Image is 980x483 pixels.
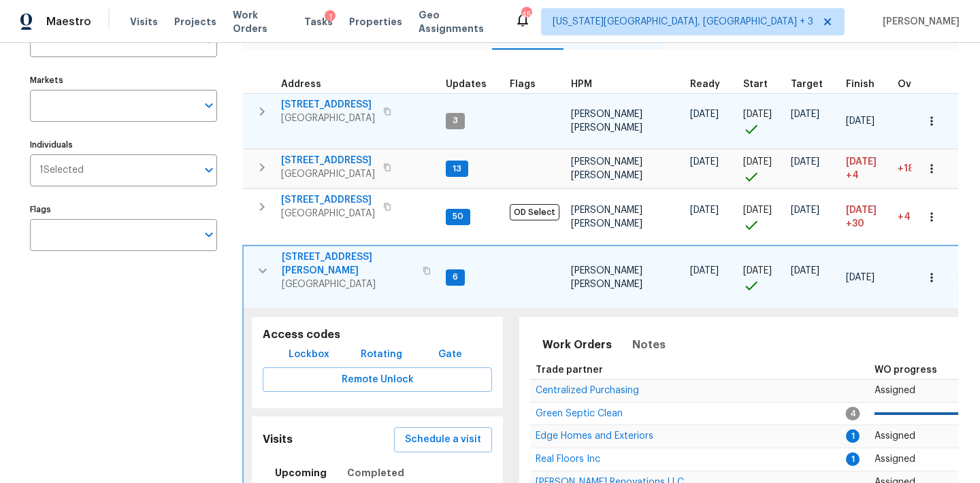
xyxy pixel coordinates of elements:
[447,163,467,175] span: 13
[30,141,217,149] label: Individuals
[282,250,414,278] span: [STREET_ADDRESS][PERSON_NAME]
[282,278,414,291] span: [GEOGRAPHIC_DATA]
[536,455,600,463] a: Real Floors Inc
[325,10,336,24] div: 1
[738,150,785,188] td: Project started on time
[690,266,719,276] span: [DATE]
[846,80,887,89] div: Projected renovation finish date
[846,407,860,420] span: 4
[536,386,639,395] span: Centralized Purchasing
[846,157,877,167] span: [DATE]
[274,371,481,388] span: Remote Unlock
[447,271,463,283] span: 6
[791,80,835,89] div: Target renovation project end date
[281,193,375,207] span: [STREET_ADDRESS]
[571,266,642,289] span: [PERSON_NAME] [PERSON_NAME]
[536,454,600,464] span: Real Floors Inc
[263,433,293,447] h5: Visits
[275,465,327,482] span: Upcoming
[632,335,666,354] span: Notes
[846,169,859,182] span: +4
[536,410,623,418] a: Green Septic Clean
[199,96,218,115] button: Open
[791,110,819,119] span: [DATE]
[304,17,333,27] span: Tasks
[510,80,536,89] span: Flags
[536,365,603,375] span: Trade partner
[791,205,819,215] span: [DATE]
[434,346,466,363] span: Gate
[738,246,785,308] td: Project started on time
[283,342,335,367] button: Lockbox
[898,164,914,173] span: +18
[536,431,653,441] span: Edge Homes and Exteriors
[898,80,945,89] div: Days past target finish date
[521,8,531,22] div: 45
[743,80,780,89] div: Actual renovation start date
[743,205,772,215] span: [DATE]
[846,429,860,443] span: 1
[447,211,469,222] span: 50
[536,386,639,395] a: Centralized Purchasing
[743,110,772,119] span: [DATE]
[394,427,492,452] button: Schedule a visit
[743,266,772,276] span: [DATE]
[349,15,402,29] span: Properties
[898,80,933,89] span: Overall
[846,80,875,89] span: Finish
[690,205,719,215] span: [DATE]
[405,431,481,448] span: Schedule a visit
[281,98,375,112] span: [STREET_ADDRESS]
[355,342,408,367] button: Rotating
[30,205,217,214] label: Flags
[199,161,218,180] button: Open
[281,112,375,125] span: [GEOGRAPHIC_DATA]
[690,80,732,89] div: Earliest renovation start date (first business day after COE or Checkout)
[39,165,84,176] span: 1 Selected
[347,465,404,482] span: Completed
[846,273,875,282] span: [DATE]
[174,15,216,29] span: Projects
[199,225,218,244] button: Open
[690,80,720,89] span: Ready
[289,346,329,363] span: Lockbox
[30,76,217,84] label: Markets
[542,335,612,354] span: Work Orders
[743,157,772,167] span: [DATE]
[690,110,719,119] span: [DATE]
[263,328,492,342] h5: Access codes
[553,15,813,29] span: [US_STATE][GEOGRAPHIC_DATA], [GEOGRAPHIC_DATA] + 3
[892,150,951,188] td: 18 day(s) past target finish date
[892,189,951,245] td: 48 day(s) past target finish date
[536,409,623,418] span: Green Septic Clean
[419,8,498,35] span: Geo Assignments
[877,15,960,29] span: [PERSON_NAME]
[571,110,642,133] span: [PERSON_NAME] [PERSON_NAME]
[690,157,719,167] span: [DATE]
[840,150,892,188] td: Scheduled to finish 4 day(s) late
[846,116,875,126] span: [DATE]
[846,217,864,231] span: +30
[840,189,892,245] td: Scheduled to finish 30 day(s) late
[738,189,785,245] td: Project started on time
[536,432,653,440] a: Edge Homes and Exteriors
[447,115,463,127] span: 3
[846,205,877,215] span: [DATE]
[743,80,768,89] span: Start
[446,80,487,89] span: Updates
[571,205,642,229] span: [PERSON_NAME] [PERSON_NAME]
[361,346,402,363] span: Rotating
[281,154,375,167] span: [STREET_ADDRESS]
[571,157,642,180] span: [PERSON_NAME] [PERSON_NAME]
[130,15,158,29] span: Visits
[875,365,937,375] span: WO progress
[281,167,375,181] span: [GEOGRAPHIC_DATA]
[791,157,819,167] span: [DATE]
[571,80,592,89] span: HPM
[791,80,823,89] span: Target
[46,15,91,29] span: Maestro
[510,204,559,220] span: OD Select
[846,452,860,466] span: 1
[791,266,819,276] span: [DATE]
[233,8,289,35] span: Work Orders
